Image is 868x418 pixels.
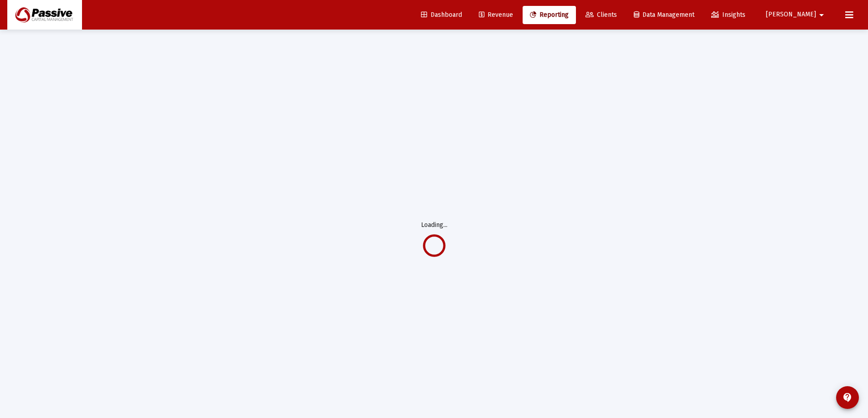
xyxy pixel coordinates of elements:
[704,6,753,24] a: Insights
[711,11,745,19] span: Insights
[414,6,469,24] a: Dashboard
[472,6,520,24] a: Revenue
[842,392,853,403] mat-icon: contact_support
[14,6,75,24] img: Dashboard
[816,6,827,24] mat-icon: arrow_drop_down
[766,11,816,19] span: [PERSON_NAME]
[578,6,624,24] a: Clients
[634,11,694,19] span: Data Management
[523,6,576,24] a: Reporting
[421,11,462,19] span: Dashboard
[479,11,513,19] span: Revenue
[586,11,617,19] span: Clients
[627,6,702,24] a: Data Management
[755,5,838,24] button: [PERSON_NAME]
[530,11,569,19] span: Reporting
